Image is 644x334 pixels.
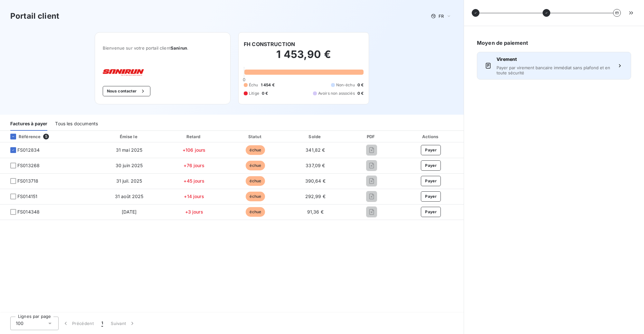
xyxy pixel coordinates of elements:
span: [DATE] [122,209,137,215]
span: 292,99 € [305,194,326,199]
span: Échu [249,82,258,88]
h3: Portail client [10,10,59,22]
button: Nous contacter [103,86,150,96]
h2: 1 453,90 € [244,48,364,67]
span: 337,09 € [306,163,325,168]
span: 91,36 € [307,209,324,215]
span: +3 jours [185,209,203,215]
span: FS013268 [17,162,40,169]
span: +106 jours [183,147,206,153]
span: FS012834 [17,147,40,153]
span: échue [246,176,265,186]
span: 0 € [262,91,268,96]
span: FS014348 [17,209,40,215]
div: PDF [346,133,397,140]
span: Litige [249,91,259,96]
span: +14 jours [184,194,204,199]
button: Payer [421,145,441,155]
span: +76 jours [184,163,204,168]
h6: Moyen de paiement [477,39,631,47]
div: Actions [399,133,462,140]
h6: FH CONSTRUCTION [244,40,295,48]
span: échue [246,161,265,170]
span: Payer par virement bancaire immédiat sans plafond et en toute sécurité [497,65,611,75]
span: 31 mai 2025 [116,147,143,153]
span: 390,64 € [305,178,326,184]
div: Statut [226,133,284,140]
span: 30 juin 2025 [116,163,143,168]
button: Précédent [59,317,98,330]
span: Virement [497,56,611,62]
button: Payer [421,160,441,171]
span: 1 454 € [261,82,275,88]
span: échue [246,192,265,201]
span: échue [246,207,265,217]
button: Payer [421,176,441,186]
span: 0 € [357,82,364,88]
div: Émise le [97,133,162,140]
span: Bienvenue sur votre portail client . [103,45,223,51]
span: 1 [101,320,103,327]
span: échue [246,145,265,155]
span: FR [439,14,444,19]
div: Référence [5,134,41,139]
span: 31 août 2025 [115,194,144,199]
button: Suivant [107,317,139,330]
span: 100 [16,320,24,327]
div: Tous les documents [55,117,98,131]
span: 0 [243,77,245,82]
span: FS014151 [17,193,37,200]
img: Company logo [103,69,144,76]
div: Factures à payer [10,117,47,131]
span: Avoirs non associés [318,91,355,96]
span: Sanirun [171,45,187,51]
div: Retard [164,133,224,140]
div: Solde [287,133,344,140]
span: 0 € [357,91,364,96]
span: Non-échu [336,82,355,88]
button: Payer [421,191,441,202]
button: 1 [98,317,107,330]
span: +45 jours [184,178,204,184]
span: 341,82 € [306,147,325,153]
span: 31 juil. 2025 [116,178,142,184]
button: Payer [421,207,441,217]
span: 5 [43,134,49,139]
span: FS013718 [17,178,38,184]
